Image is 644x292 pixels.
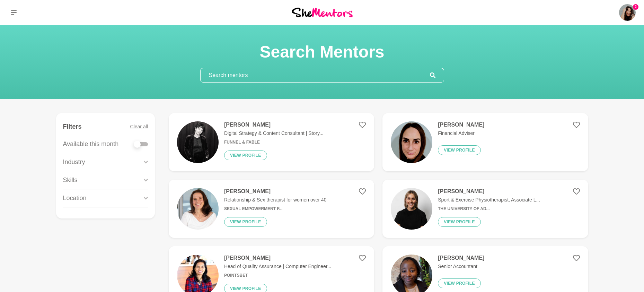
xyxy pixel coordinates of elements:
button: View profile [224,151,267,160]
h1: Search Mentors [200,42,444,62]
img: 523c368aa158c4209afe732df04685bb05a795a5-1125x1128.jpg [391,188,432,230]
img: 2462cd17f0db61ae0eaf7f297afa55aeb6b07152-1255x1348.jpg [391,121,432,163]
a: [PERSON_NAME]Digital Strategy & Content Consultant | Story...Funnel & FableView profile [169,113,374,171]
h6: Funnel & Fable [224,140,324,145]
button: View profile [438,145,481,155]
h4: [PERSON_NAME] [438,255,484,261]
p: Senior Accountant [438,263,484,270]
h6: Sexual Empowerment f... [224,206,327,212]
p: Industry [63,157,85,167]
p: Available this month [63,139,119,149]
button: View profile [438,217,481,227]
h4: [PERSON_NAME] [438,188,540,195]
img: She Mentors Logo [292,8,353,17]
button: Clear all [130,119,148,135]
p: Head of Quality Assurance | Computer Engineer... [224,263,331,270]
h6: The University of Ad... [438,206,540,212]
h4: [PERSON_NAME] [224,255,331,261]
a: [PERSON_NAME]Sport & Exercise Physiotherapist, Associate L...The University of Ad...View profile [382,180,588,238]
p: Digital Strategy & Content Consultant | Story... [224,130,324,137]
img: Taliah-Kate (TK) Byron [619,4,636,21]
a: Taliah-Kate (TK) Byron2 [619,4,636,21]
h4: [PERSON_NAME] [224,121,324,128]
p: Financial Adviser [438,130,484,137]
img: 1044fa7e6122d2a8171cf257dcb819e56f039831-1170x656.jpg [177,121,219,163]
p: Location [63,194,87,203]
a: [PERSON_NAME]Relationship & Sex therapist for women over 40Sexual Empowerment f...View profile [169,180,374,238]
button: View profile [224,217,267,227]
img: d6e4e6fb47c6b0833f5b2b80120bcf2f287bc3aa-2570x2447.jpg [177,188,219,230]
h6: PointsBet [224,273,331,278]
p: Skills [63,175,78,185]
p: Sport & Exercise Physiotherapist, Associate L... [438,196,540,204]
h4: [PERSON_NAME] [438,121,484,128]
h4: [PERSON_NAME] [224,188,327,195]
a: [PERSON_NAME]Financial AdviserView profile [382,113,588,171]
span: 2 [633,4,638,10]
input: Search mentors [201,68,430,82]
button: View profile [438,278,481,288]
h4: Filters [63,123,82,131]
p: Relationship & Sex therapist for women over 40 [224,196,327,204]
